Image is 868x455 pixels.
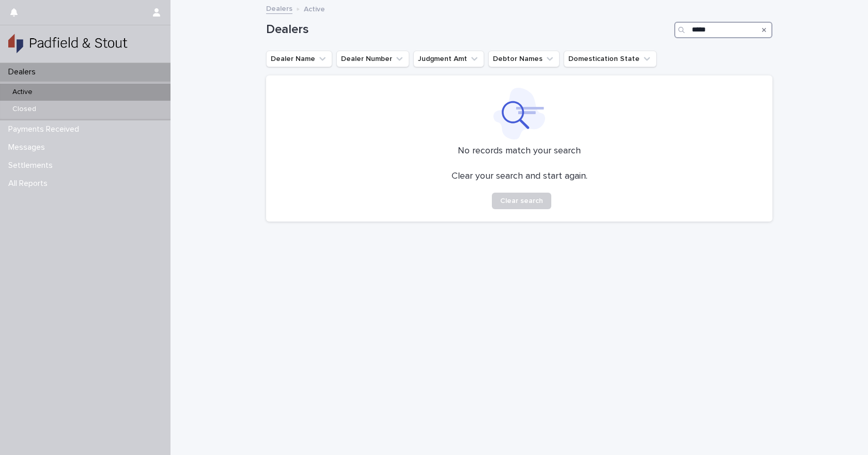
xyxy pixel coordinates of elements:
button: Dealer Name [266,51,332,67]
button: Dealer Number [336,51,409,67]
img: gSPaZaQw2XYDTaYHK8uQ [8,34,128,54]
p: Clear your search and start again. [452,171,587,182]
input: Search [674,22,772,38]
button: Debtor Names [488,51,560,67]
p: Messages [4,143,53,152]
p: Dealers [4,67,44,77]
h1: Dealers [266,22,670,37]
p: Active [4,88,41,97]
button: Judgment Amt [413,51,484,67]
p: Payments Received [4,124,87,134]
p: No records match your search [278,146,760,157]
button: Domestication State [564,51,657,67]
a: Dealers [266,2,292,14]
p: All Reports [4,179,56,189]
p: Closed [4,105,44,114]
p: Settlements [4,161,61,170]
span: Clear search [500,197,543,205]
p: Active [304,3,325,14]
button: Clear search [492,193,551,209]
